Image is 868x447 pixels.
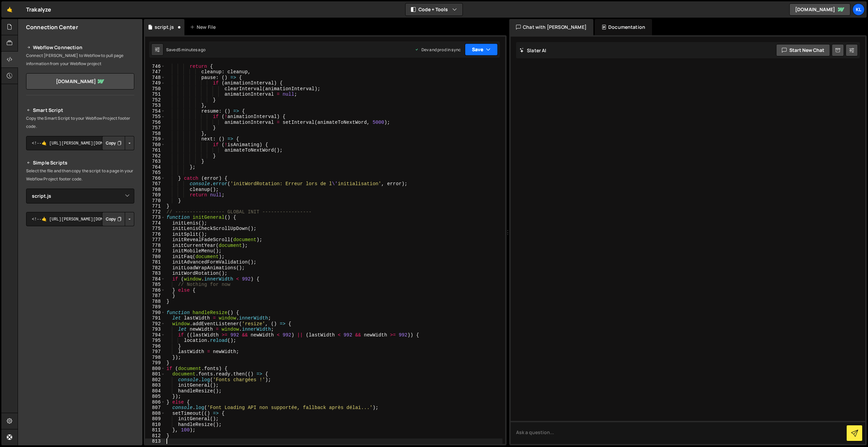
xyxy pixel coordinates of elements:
div: 755 [145,114,165,120]
div: 779 [145,248,165,254]
div: 766 [145,176,165,181]
button: Copy [102,136,125,150]
button: Code + Tools [406,3,462,16]
button: Save [465,43,498,56]
div: 751 [145,92,165,97]
div: 793 [145,327,165,332]
div: 812 [145,433,165,439]
div: 765 [145,170,165,176]
h2: Webflow Connection [26,43,134,52]
div: 753 [145,103,165,109]
div: 776 [145,232,165,237]
div: 795 [145,338,165,344]
h2: Slater AI [519,47,547,54]
div: 805 [145,394,165,400]
p: Connect [PERSON_NAME] to Webflow to pull page information from your Webflow project [26,52,134,68]
div: 771 [145,203,165,209]
div: 761 [145,148,165,153]
div: 759 [145,136,165,142]
iframe: YouTube video player [26,237,135,298]
div: 791 [145,315,165,321]
div: 796 [145,344,165,349]
div: 803 [145,383,165,388]
a: [DOMAIN_NAME] [26,73,134,90]
button: Copy [102,212,125,226]
div: 797 [145,349,165,355]
div: 787 [145,293,165,299]
div: 799 [145,360,165,366]
div: Documentation [595,19,652,35]
p: Select the file and then copy the script to a page in your Webflow Project footer code. [26,167,134,183]
div: 773 [145,215,165,220]
div: 798 [145,355,165,361]
h2: Simple Scripts [26,159,134,167]
div: 806 [145,400,165,405]
div: 754 [145,109,165,114]
div: 763 [145,159,165,164]
iframe: YouTube video player [26,303,135,364]
div: 808 [145,411,165,416]
div: 788 [145,299,165,305]
div: New File [190,24,218,31]
div: 757 [145,125,165,131]
textarea: <!--🤙 [URL][PERSON_NAME][DOMAIN_NAME]> <script>document.addEventListener("DOMContentLoaded", func... [26,136,134,150]
div: Saved [166,47,205,53]
div: 764 [145,164,165,170]
div: 768 [145,187,165,193]
div: 756 [145,120,165,125]
h2: Connection Center [26,23,78,31]
div: 786 [145,288,165,293]
div: 769 [145,192,165,198]
div: 758 [145,131,165,137]
a: Kl [852,3,865,16]
div: 752 [145,97,165,103]
div: 762 [145,153,165,159]
a: [DOMAIN_NAME] [789,3,850,16]
div: 781 [145,259,165,265]
div: 778 [145,243,165,249]
div: 747 [145,69,165,75]
div: 807 [145,405,165,411]
div: 775 [145,226,165,232]
textarea: <!--🤙 [URL][PERSON_NAME][DOMAIN_NAME]> <script>document.addEventListener("DOMContentLoaded", func... [26,212,134,226]
div: 770 [145,198,165,204]
div: 5 minutes ago [178,47,205,53]
div: 811 [145,427,165,433]
div: 801 [145,371,165,377]
div: 802 [145,377,165,383]
div: Chat with [PERSON_NAME] [509,19,593,35]
div: 748 [145,75,165,81]
p: Copy the Smart Script to your Webflow Project footer code. [26,114,134,131]
div: Button group with nested dropdown [102,136,134,150]
div: 813 [145,439,165,444]
div: 783 [145,271,165,276]
div: 790 [145,310,165,316]
button: Start new chat [776,44,830,56]
div: 800 [145,366,165,372]
h2: Smart Script [26,106,134,114]
div: 750 [145,86,165,92]
div: 767 [145,181,165,187]
div: 792 [145,321,165,327]
div: 810 [145,422,165,428]
div: 760 [145,142,165,148]
div: 772 [145,209,165,215]
div: 809 [145,416,165,422]
div: 780 [145,254,165,260]
div: 777 [145,237,165,243]
div: Button group with nested dropdown [102,212,134,226]
div: Trakalyze [26,5,51,14]
div: 749 [145,80,165,86]
div: 774 [145,220,165,226]
div: 789 [145,304,165,310]
div: 746 [145,64,165,70]
div: Dev and prod in sync [415,47,461,53]
div: 782 [145,265,165,271]
div: 804 [145,388,165,394]
div: 794 [145,332,165,338]
div: script.js [155,24,174,31]
div: 784 [145,276,165,282]
div: 785 [145,282,165,288]
a: 🤙 [1,1,18,18]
